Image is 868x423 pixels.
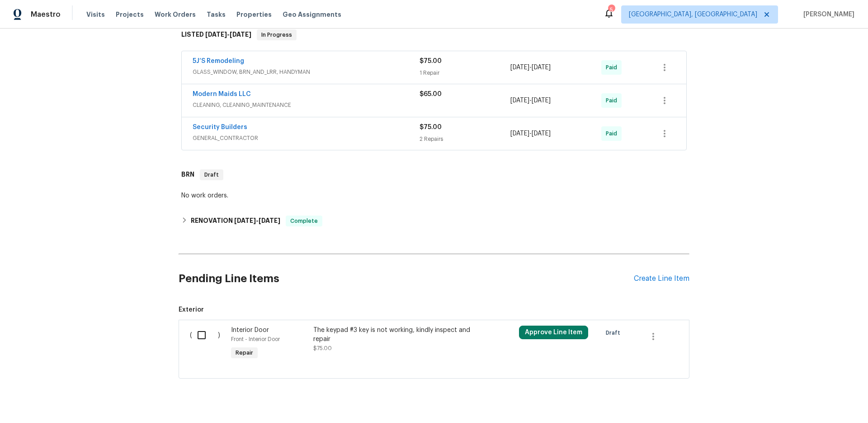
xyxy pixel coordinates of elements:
h2: Pending Line Items [179,258,634,300]
span: In Progress [258,30,296,39]
span: Maestro [31,10,61,19]
span: Paid [606,96,621,105]
button: Approve Line Item [519,326,588,339]
span: [DATE] [532,97,551,104]
span: [DATE] [532,130,551,137]
span: CLEANING, CLEANING_MAINTENANCE [193,101,420,110]
div: 5 [608,5,614,14]
span: Complete [287,216,321,226]
div: LISTED [DATE]-[DATE]In Progress [179,20,689,49]
span: $65.00 [420,91,442,97]
span: [DATE] [205,31,227,38]
h6: BRN [181,169,194,180]
span: - [234,217,280,224]
span: Exterior [179,305,689,314]
a: Modern Maids LLC [193,91,251,97]
div: Create Line Item [634,274,689,283]
div: The keypad #3 key is not working, kindly inspect and repair [313,326,472,344]
div: RENOVATION [DATE]-[DATE]Complete [179,210,689,232]
span: [DATE] [510,64,529,71]
span: Repair [232,348,257,357]
span: Paid [606,129,621,138]
span: Geo Assignments [283,10,341,19]
span: - [205,31,251,38]
span: Front - Interior Door [231,336,280,342]
a: 5J’S Remodeling [193,58,244,64]
span: [DATE] [532,64,551,71]
span: Interior Door [231,327,269,333]
span: - [510,96,551,105]
h6: LISTED [181,29,251,40]
span: $75.00 [420,58,442,64]
span: GLASS_WINDOW, BRN_AND_LRR, HANDYMAN [193,67,420,77]
div: 1 Repair [420,68,510,77]
a: Security Builders [193,124,247,130]
span: Properties [236,10,272,19]
span: Draft [606,328,624,337]
span: Tasks [207,11,226,18]
span: [DATE] [259,217,280,224]
span: GENERAL_CONTRACTOR [193,134,420,143]
span: Projects [116,10,144,19]
span: Visits [86,10,105,19]
span: Work Orders [155,10,196,19]
div: 2 Repairs [420,135,510,144]
span: $75.00 [313,346,332,351]
span: [DATE] [234,217,256,224]
span: Draft [201,170,222,179]
span: $75.00 [420,124,442,130]
span: - [510,63,551,72]
div: No work orders. [181,191,687,200]
span: [DATE] [230,31,251,38]
span: - [510,129,551,138]
span: Paid [606,63,621,72]
span: [DATE] [510,97,529,104]
span: [PERSON_NAME] [800,10,854,19]
h6: RENOVATION [191,216,280,226]
div: ( ) [187,323,228,365]
div: BRN Draft [179,160,689,189]
span: [GEOGRAPHIC_DATA], [GEOGRAPHIC_DATA] [629,10,757,19]
span: [DATE] [510,130,529,137]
